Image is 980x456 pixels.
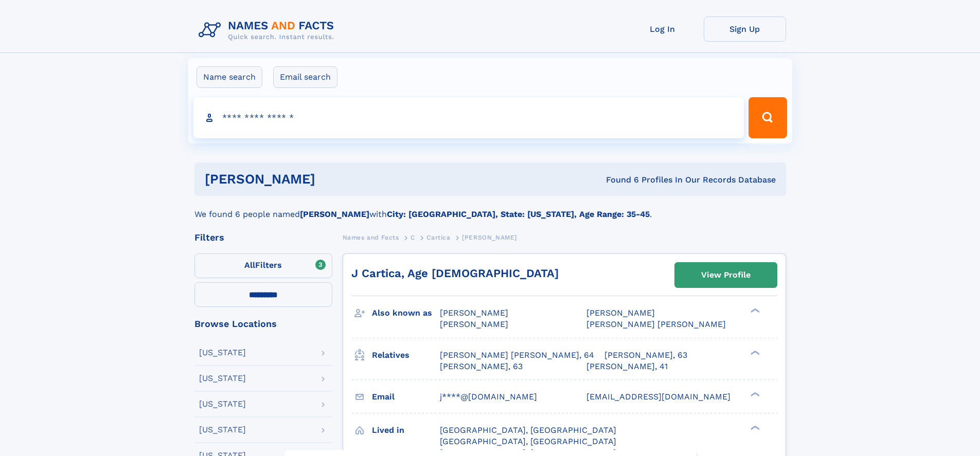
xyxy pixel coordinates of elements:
[748,391,760,397] div: ❯
[604,350,687,361] a: [PERSON_NAME], 63
[440,308,508,318] span: [PERSON_NAME]
[194,233,332,242] div: Filters
[586,392,730,402] span: [EMAIL_ADDRESS][DOMAIN_NAME]
[460,174,776,186] div: Found 6 Profiles In Our Records Database
[462,234,517,241] span: [PERSON_NAME]
[194,253,332,278] label: Filters
[586,319,726,329] span: [PERSON_NAME] [PERSON_NAME]
[372,346,440,364] h3: Relatives
[586,308,655,318] span: [PERSON_NAME]
[426,234,450,241] span: Cartica
[300,209,369,219] b: [PERSON_NAME]
[586,361,668,372] a: [PERSON_NAME], 41
[440,436,616,446] span: [GEOGRAPHIC_DATA], [GEOGRAPHIC_DATA]
[675,263,777,287] a: View Profile
[411,231,415,244] a: C
[748,424,760,431] div: ❯
[193,97,744,138] input: search input
[440,350,594,361] a: [PERSON_NAME] [PERSON_NAME], 64
[372,388,440,406] h3: Email
[199,349,246,357] div: [US_STATE]
[199,426,246,434] div: [US_STATE]
[194,16,343,44] img: Logo Names and Facts
[273,66,337,88] label: Email search
[440,361,523,372] a: [PERSON_NAME], 63
[194,319,332,329] div: Browse Locations
[343,231,399,244] a: Names and Facts
[387,209,650,219] b: City: [GEOGRAPHIC_DATA], State: [US_STATE], Age Range: 35-45
[704,16,786,42] a: Sign Up
[440,319,508,329] span: [PERSON_NAME]
[749,97,787,138] button: Search Button
[372,304,440,322] h3: Also known as
[440,425,616,435] span: [GEOGRAPHIC_DATA], [GEOGRAPHIC_DATA]
[197,66,262,88] label: Name search
[205,173,461,186] h1: [PERSON_NAME]
[351,267,559,280] a: J Cartica, Age [DEMOGRAPHIC_DATA]
[621,16,704,42] a: Log In
[748,349,760,356] div: ❯
[701,263,751,287] div: View Profile
[411,234,415,241] span: C
[199,400,246,408] div: [US_STATE]
[372,422,440,439] h3: Lived in
[748,307,760,314] div: ❯
[199,374,246,382] div: [US_STATE]
[244,260,255,270] span: All
[194,196,786,221] div: We found 6 people named with .
[426,231,450,244] a: Cartica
